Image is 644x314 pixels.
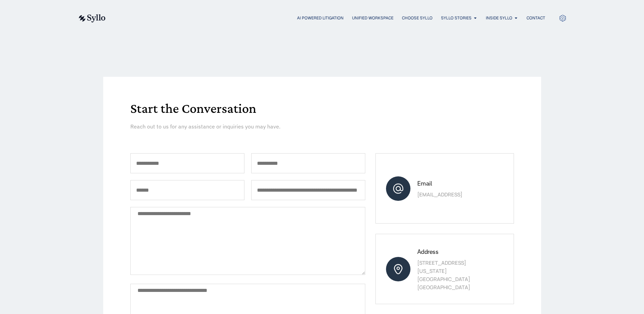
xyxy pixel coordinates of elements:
p: Reach out to us for any assistance or inquiries you may have. [130,122,377,130]
a: Inside Syllo [486,15,512,21]
a: AI Powered Litigation [297,15,344,21]
a: Contact [527,15,545,21]
p: [EMAIL_ADDRESS] [417,191,492,199]
a: Choose Syllo [402,15,433,21]
h1: Start the Conversation [130,102,514,115]
div: Menu Toggle [119,15,545,21]
p: [STREET_ADDRESS] [US_STATE][GEOGRAPHIC_DATA] [GEOGRAPHIC_DATA] [417,259,492,292]
a: Unified Workspace [352,15,393,21]
span: Address [417,248,438,256]
a: Syllo Stories [441,15,472,21]
span: Email [417,179,432,187]
img: syllo [78,14,106,22]
nav: Menu [119,15,545,21]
